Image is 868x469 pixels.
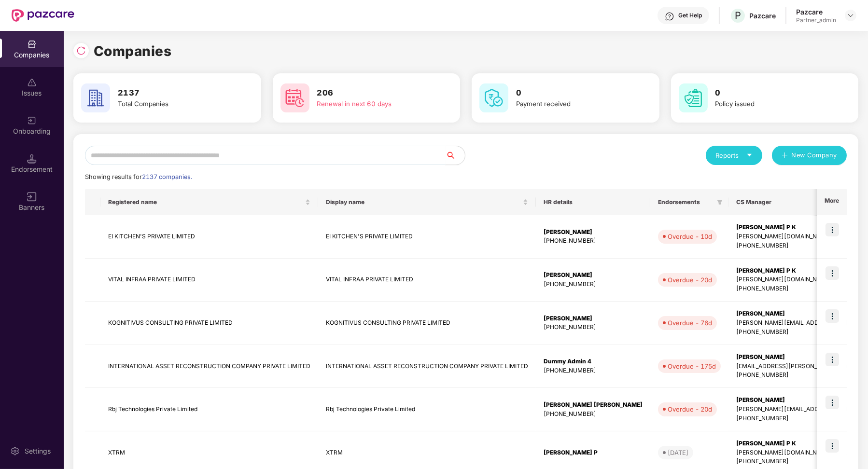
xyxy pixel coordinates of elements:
[796,16,836,24] div: Partner_admin
[100,215,318,259] td: EI KITCHEN'S PRIVATE LIMITED
[544,280,643,289] div: [PHONE_NUMBER]
[665,12,674,21] img: svg+xml;base64,PHN2ZyBpZD0iSGVscC0zMngzMiIgeG1sbnM9Imh0dHA6Ly93d3cudzMub3JnLzIwMDAvc3ZnIiB3aWR0aD...
[817,189,847,215] th: More
[318,259,536,302] td: VITAL INFRAA PRIVATE LIMITED
[318,215,536,259] td: EI KITCHEN'S PRIVATE LIMITED
[10,446,20,456] img: svg+xml;base64,PHN2ZyBpZD0iU2V0dGluZy0yMHgyMCIgeG1sbnM9Imh0dHA6Ly93d3cudzMub3JnLzIwMDAvc3ZnIiB3aW...
[735,10,741,21] span: P
[544,357,643,366] div: Dummy Admin 4
[749,11,776,20] div: Pazcare
[76,46,86,55] img: svg+xml;base64,PHN2ZyBpZD0iUmVsb2FkLTMyeDMyIiB4bWxucz0iaHR0cDovL3d3dy53My5vcmcvMjAwMC9zdmciIHdpZH...
[27,116,37,125] img: svg+xml;base64,PHN2ZyB3aWR0aD0iMjAiIGhlaWdodD0iMjAiIHZpZXdCb3g9IjAgMCAyMCAyMCIgZmlsbD0ibm9uZSIgeG...
[22,446,54,456] div: Settings
[94,41,172,62] h1: Companies
[544,236,643,246] div: [PHONE_NUMBER]
[658,198,713,206] span: Endorsements
[118,99,230,109] div: Total Companies
[318,345,536,388] td: INTERNATIONAL ASSET RECONSTRUCTION COMPANY PRIVATE LIMITED
[772,146,847,165] button: plusNew Company
[826,266,839,280] img: icon
[715,87,827,99] h3: 0
[715,99,827,109] div: Policy issued
[100,388,318,431] td: Rbj Technologies Private Limited
[792,151,838,160] span: New Company
[668,232,712,241] div: Overdue - 10d
[544,271,643,280] div: [PERSON_NAME]
[544,323,643,332] div: [PHONE_NUMBER]
[782,152,788,160] span: plus
[27,192,37,202] img: svg+xml;base64,PHN2ZyB3aWR0aD0iMTYiIGhlaWdodD0iMTYiIHZpZXdCb3g9IjAgMCAxNiAxNiIgZmlsbD0ibm9uZSIgeG...
[27,40,37,49] img: svg+xml;base64,PHN2ZyBpZD0iQ29tcGFuaWVzIiB4bWxucz0iaHR0cDovL3d3dy53My5vcmcvMjAwMC9zdmciIHdpZHRoPS...
[317,99,429,109] div: Renewal in next 60 days
[826,353,839,366] img: icon
[326,198,521,206] span: Display name
[516,99,628,109] div: Payment received
[544,228,643,237] div: [PERSON_NAME]
[318,189,536,215] th: Display name
[544,400,643,410] div: [PERSON_NAME] [PERSON_NAME]
[679,83,708,112] img: svg+xml;base64,PHN2ZyB4bWxucz0iaHR0cDovL3d3dy53My5vcmcvMjAwMC9zdmciIHdpZHRoPSI2MCIgaGVpZ2h0PSI2MC...
[280,83,309,112] img: svg+xml;base64,PHN2ZyB4bWxucz0iaHR0cDovL3d3dy53My5vcmcvMjAwMC9zdmciIHdpZHRoPSI2MCIgaGVpZ2h0PSI2MC...
[445,152,465,159] span: search
[668,448,688,457] div: [DATE]
[715,151,753,160] div: Reports
[544,448,643,457] div: [PERSON_NAME] P
[81,83,110,112] img: svg+xml;base64,PHN2ZyB4bWxucz0iaHR0cDovL3d3dy53My5vcmcvMjAwMC9zdmciIHdpZHRoPSI2MCIgaGVpZ2h0PSI2MC...
[318,302,536,345] td: KOGNITIVUS CONSULTING PRIVATE LIMITED
[544,314,643,323] div: [PERSON_NAME]
[100,259,318,302] td: VITAL INFRAA PRIVATE LIMITED
[100,345,318,388] td: INTERNATIONAL ASSET RECONSTRUCTION COMPANY PRIVATE LIMITED
[445,146,465,165] button: search
[108,198,303,206] span: Registered name
[668,404,712,414] div: Overdue - 20d
[678,12,702,19] div: Get Help
[847,12,854,19] img: svg+xml;base64,PHN2ZyBpZD0iRHJvcGRvd24tMzJ4MzIiIHhtbG5zPSJodHRwOi8vd3d3LnczLm9yZy8yMDAwL3N2ZyIgd2...
[318,388,536,431] td: Rbj Technologies Private Limited
[479,83,508,112] img: svg+xml;base64,PHN2ZyB4bWxucz0iaHR0cDovL3d3dy53My5vcmcvMjAwMC9zdmciIHdpZHRoPSI2MCIgaGVpZ2h0PSI2MC...
[826,439,839,453] img: icon
[536,189,650,215] th: HR details
[85,173,192,180] span: Showing results for
[516,87,628,99] h3: 0
[100,302,318,345] td: KOGNITIVUS CONSULTING PRIVATE LIMITED
[317,87,429,99] h3: 206
[826,396,839,409] img: icon
[717,199,723,205] span: filter
[142,173,192,180] span: 2137 companies.
[746,152,753,158] span: caret-down
[668,361,716,371] div: Overdue - 175d
[826,223,839,236] img: icon
[715,196,725,208] span: filter
[544,366,643,375] div: [PHONE_NUMBER]
[668,318,712,328] div: Overdue - 76d
[27,78,37,87] img: svg+xml;base64,PHN2ZyBpZD0iSXNzdWVzX2Rpc2FibGVkIiB4bWxucz0iaHR0cDovL3d3dy53My5vcmcvMjAwMC9zdmciIH...
[100,189,318,215] th: Registered name
[12,9,74,22] img: New Pazcare Logo
[796,7,836,16] div: Pazcare
[668,275,712,285] div: Overdue - 20d
[544,410,643,419] div: [PHONE_NUMBER]
[826,309,839,323] img: icon
[27,154,37,164] img: svg+xml;base64,PHN2ZyB3aWR0aD0iMTQuNSIgaGVpZ2h0PSIxNC41IiB2aWV3Qm94PSIwIDAgMTYgMTYiIGZpbGw9Im5vbm...
[118,87,230,99] h3: 2137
